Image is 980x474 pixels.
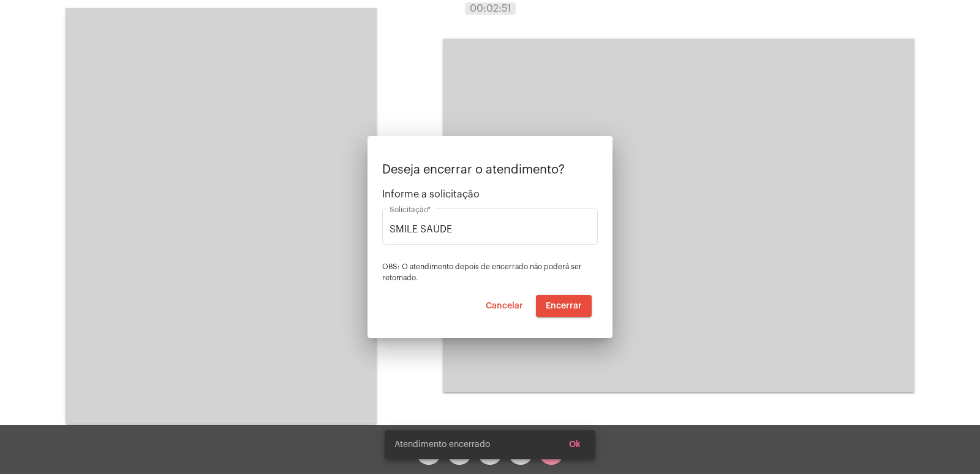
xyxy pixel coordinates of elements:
[394,438,490,451] span: Atendimento encerrado
[536,295,592,317] button: Encerrar
[476,295,533,317] button: Cancelar
[382,163,598,177] p: Deseja encerrar o atendimento?
[382,189,598,200] span: Informe a solicitação
[486,302,523,310] span: Cancelar
[470,4,511,13] span: 00:02:51
[546,302,582,310] span: Encerrar
[382,263,582,281] span: OBS: O atendimento depois de encerrado não poderá ser retomado.
[390,224,590,235] input: Buscar solicitação
[569,440,581,449] span: Ok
